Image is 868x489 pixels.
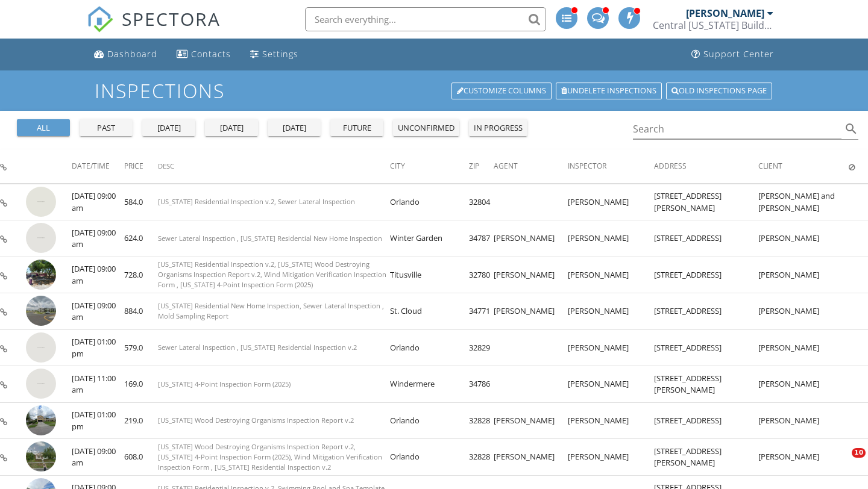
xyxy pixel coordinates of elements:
[124,149,158,183] th: Price: Not sorted.
[158,149,390,183] th: Desc: Not sorted.
[654,149,758,183] th: Address: Not sorted.
[272,122,316,134] div: [DATE]
[22,122,65,134] div: all
[124,184,158,220] td: 584.0
[390,439,469,476] td: Orlando
[72,329,124,366] td: [DATE] 01:00 pm
[390,293,469,330] td: St. Cloud
[305,7,546,31] input: Search everything...
[654,329,758,366] td: [STREET_ADDRESS]
[469,257,494,293] td: 32780
[469,119,527,136] button: in progress
[654,402,758,439] td: [STREET_ADDRESS]
[335,122,379,134] div: future
[245,43,303,66] a: Settings
[568,220,655,257] td: [PERSON_NAME]
[26,332,56,363] img: streetview
[122,6,221,31] span: SPECTORA
[390,149,469,183] th: City: Not sorted.
[469,161,479,171] span: Zip
[124,220,158,257] td: 624.0
[568,184,655,220] td: [PERSON_NAME]
[844,122,858,136] i: search
[494,220,568,257] td: [PERSON_NAME]
[568,257,655,293] td: [PERSON_NAME]
[451,83,552,99] a: Customize Columns
[268,119,321,136] button: [DATE]
[72,402,124,439] td: [DATE] 01:00 pm
[124,257,158,293] td: 728.0
[758,293,849,330] td: [PERSON_NAME]
[758,402,849,439] td: [PERSON_NAME]
[568,293,655,330] td: [PERSON_NAME]
[494,257,568,293] td: [PERSON_NAME]
[390,366,469,403] td: Windermere
[72,257,124,293] td: [DATE] 09:00 am
[158,234,382,243] span: Sewer Lateral Inspection , [US_STATE] Residential New Home Inspection
[72,439,124,476] td: [DATE] 09:00 am
[654,220,758,257] td: [STREET_ADDRESS]
[124,293,158,330] td: 884.0
[494,293,568,330] td: [PERSON_NAME]
[89,43,162,66] a: Dashboard
[393,119,459,136] button: unconfirmed
[654,257,758,293] td: [STREET_ADDRESS]
[494,161,518,171] span: Agent
[654,439,758,476] td: [STREET_ADDRESS][PERSON_NAME]
[72,220,124,257] td: [DATE] 09:00 am
[158,260,386,289] span: [US_STATE] Residential Inspection v.2, [US_STATE] Wood Destroying Organisms Inspection Report v.2...
[147,122,190,134] div: [DATE]
[654,366,758,403] td: [STREET_ADDRESS][PERSON_NAME]
[469,329,494,366] td: 32829
[568,161,606,171] span: Inspector
[87,6,113,33] img: The Best Home Inspection Software - Spectora
[158,197,355,206] span: [US_STATE] Residential Inspection v.2, Sewer Lateral Inspection
[494,439,568,476] td: [PERSON_NAME]
[142,119,195,136] button: [DATE]
[758,149,849,183] th: Client: Not sorted.
[205,119,258,136] button: [DATE]
[703,48,774,60] div: Support Center
[469,366,494,403] td: 34786
[107,48,157,60] div: Dashboard
[390,402,469,439] td: Orlando
[633,119,841,139] input: Search
[758,220,849,257] td: [PERSON_NAME]
[191,48,231,60] div: Contacts
[556,83,662,99] a: Undelete inspections
[210,122,253,134] div: [DATE]
[390,329,469,366] td: Orlando
[568,329,655,366] td: [PERSON_NAME]
[469,220,494,257] td: 34787
[758,329,849,366] td: [PERSON_NAME]
[758,184,849,220] td: [PERSON_NAME] and [PERSON_NAME]
[72,293,124,330] td: [DATE] 09:00 am
[158,301,384,320] span: [US_STATE] Residential New Home Inspection, Sewer Lateral Inspection , Mold Sampling Report
[758,366,849,403] td: [PERSON_NAME]
[494,402,568,439] td: [PERSON_NAME]
[474,122,523,134] div: in progress
[758,161,782,171] span: Client
[469,402,494,439] td: 32828
[26,369,56,399] img: streetview
[469,149,494,183] th: Zip: Not sorted.
[26,223,56,253] img: streetview
[390,257,469,293] td: Titusville
[469,439,494,476] td: 32828
[124,439,158,476] td: 608.0
[390,161,405,171] span: City
[758,257,849,293] td: [PERSON_NAME]
[666,83,772,99] a: Old inspections page
[26,260,56,290] img: streetview
[398,122,454,134] div: unconfirmed
[124,161,143,171] span: Price
[72,184,124,220] td: [DATE] 09:00 am
[172,43,236,66] a: Contacts
[852,448,866,458] span: 10
[21,149,72,183] th: : Not sorted.
[568,366,655,403] td: [PERSON_NAME]
[72,149,124,183] th: Date/Time: Not sorted.
[827,448,856,477] iframe: Intercom live chat
[72,366,124,403] td: [DATE] 11:00 am
[17,119,70,136] button: all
